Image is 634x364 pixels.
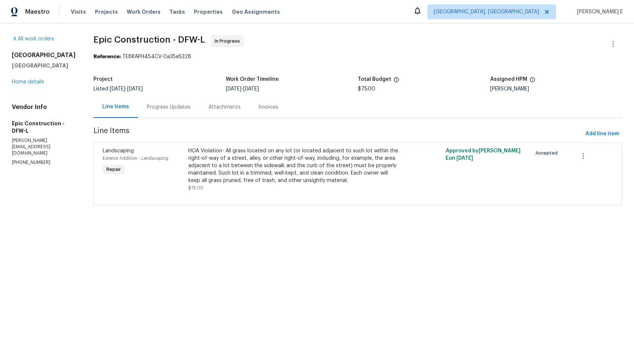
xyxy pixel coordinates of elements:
span: [PERSON_NAME] E [574,8,623,16]
span: Approved by [PERSON_NAME] E on [446,148,521,161]
span: Properties [194,8,223,16]
span: Work Orders [127,8,161,16]
a: All work orders [12,36,54,42]
span: Accepted [535,149,561,157]
span: The hpm assigned to this work order. [529,77,535,86]
span: Repair [103,166,124,173]
span: In Progress [215,37,243,45]
span: - [110,86,143,92]
span: - [226,86,259,92]
div: HOA Violation- All grass located on any lot (or located adjacent to such lot within the right-of-... [188,147,398,184]
b: Reference: [93,54,121,59]
span: Add line item [585,129,619,139]
h5: [GEOGRAPHIC_DATA] [12,62,76,69]
h5: Epic Construction - DFW-L [12,120,76,135]
h5: Total Budget [358,77,391,82]
div: Invoices [258,103,278,111]
span: Landscaping [103,148,134,153]
span: The total cost of line items that have been proposed by Opendoor. This sum includes line items th... [393,77,399,86]
h5: Assigned HPM [490,77,527,82]
div: Line Items [102,103,129,110]
span: $75.00 [188,186,204,190]
div: Attachments [208,103,241,111]
button: Add line item [582,127,622,141]
span: [DATE] [226,86,241,92]
a: Home details [12,79,44,85]
span: Exterior Addition - Landscaping [103,156,168,161]
span: Listed [93,86,143,92]
span: Geo Assignments [232,8,280,16]
div: TE8RAPH454CV-0a35e5328 [93,53,622,60]
h5: Work Order Timeline [226,77,279,82]
span: Epic Construction - DFW-L [93,35,205,44]
span: [DATE] [456,156,473,161]
h2: [GEOGRAPHIC_DATA] [12,52,76,59]
h5: Project [93,77,113,82]
p: [PHONE_NUMBER] [12,159,76,166]
span: Visits [71,8,86,16]
span: Maestro [25,8,50,16]
span: $75.00 [358,86,375,92]
h4: Vendor Info [12,103,76,111]
span: Tasks [169,9,185,14]
span: [DATE] [127,86,143,92]
span: [DATE] [110,86,125,92]
span: [GEOGRAPHIC_DATA], [GEOGRAPHIC_DATA] [434,8,539,16]
div: Progress Updates [147,103,191,111]
span: Projects [95,8,118,16]
span: [DATE] [243,86,259,92]
span: Line Items [93,127,582,141]
div: [PERSON_NAME] [490,86,623,92]
p: [PERSON_NAME][EMAIL_ADDRESS][DOMAIN_NAME] [12,138,76,156]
